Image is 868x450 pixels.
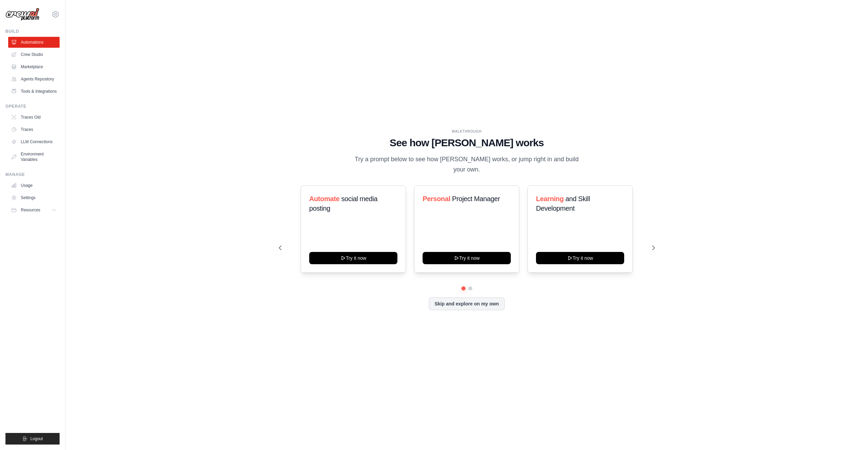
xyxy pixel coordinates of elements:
[8,61,60,72] a: Marketplace
[309,195,378,212] span: social media posting
[429,297,505,310] button: Skip and explore on my own
[279,137,655,149] h1: See how [PERSON_NAME] works
[8,124,60,135] a: Traces
[5,172,60,177] div: Manage
[30,436,43,441] span: Logout
[279,129,655,134] div: WALKTHROUGH
[352,154,581,175] p: Try a prompt below to see how [PERSON_NAME] works, or jump right in and build your own.
[5,104,60,109] div: Operate
[8,74,60,85] a: Agents Repository
[8,180,60,191] a: Usage
[536,252,624,264] button: Try it now
[8,37,60,48] a: Automations
[423,252,511,264] button: Try it now
[21,207,40,213] span: Resources
[8,192,60,203] a: Settings
[8,136,60,147] a: LLM Connections
[309,252,397,264] button: Try it now
[536,195,590,212] span: and Skill Development
[8,112,60,123] a: Traces Old
[423,195,450,202] span: Personal
[452,195,500,202] span: Project Manager
[5,8,40,21] img: Logo
[309,195,340,202] span: Automate
[536,195,564,202] span: Learning
[5,29,60,34] div: Build
[8,49,60,60] a: Crew Studio
[8,205,60,215] button: Resources
[8,86,60,97] a: Tools & Integrations
[5,433,60,445] button: Logout
[8,149,60,165] a: Environment Variables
